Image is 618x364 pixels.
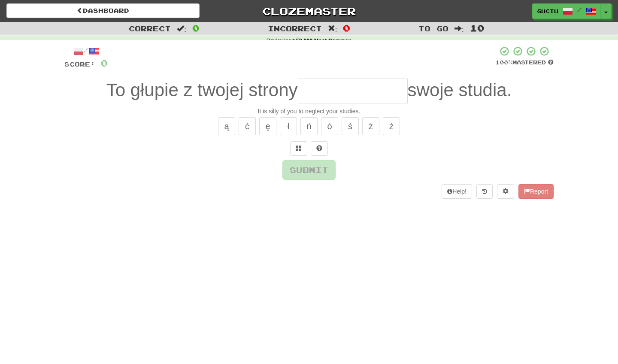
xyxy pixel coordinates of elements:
button: ń [300,117,318,135]
span: swoje studia. [408,80,512,100]
button: ź [383,117,400,135]
span: To go [418,24,448,33]
button: ś [342,117,359,135]
span: Guciu [537,7,558,15]
span: Correct [129,24,171,33]
a: Clozemaster [212,3,406,18]
button: ó [321,117,338,135]
span: / [577,7,582,13]
button: Help! [442,184,472,199]
button: Submit [282,160,336,180]
span: Score: [64,61,95,68]
span: To głupie z twojej strony [106,80,298,100]
button: Switch sentence to multiple choice alt+p [290,141,307,156]
button: Report [518,184,554,199]
button: ę [259,117,276,135]
span: 0 [100,58,108,68]
span: : [454,25,464,32]
span: : [177,25,186,32]
span: : [328,25,337,32]
strong: >50,000 Most Common [293,38,351,44]
div: / [64,46,108,57]
span: 0 [192,23,200,33]
a: Guciu / [532,3,601,19]
div: Mastered [495,59,554,67]
span: Incorrect [268,24,322,33]
a: Dashboard [6,3,200,18]
span: 100 % [495,59,512,66]
button: Single letter hint - you only get 1 per sentence and score half the points! alt+h [311,141,328,156]
button: ł [280,117,297,135]
button: ć [239,117,256,135]
button: ą [218,117,235,135]
button: ż [362,117,379,135]
span: 10 [470,23,485,33]
span: 0 [343,23,350,33]
button: Round history (alt+y) [476,184,493,199]
div: It is silly of you to neglect your studies. [64,107,554,115]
